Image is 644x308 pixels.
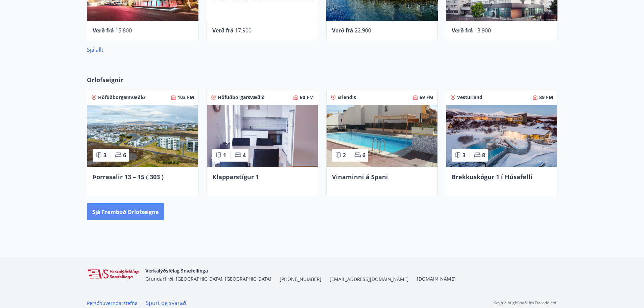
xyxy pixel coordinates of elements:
font: Verð frá [452,27,473,34]
font: 60 [300,94,305,100]
font: 6 [123,151,126,159]
a: Persónuverndarstefna [87,300,138,306]
font: FM [307,94,314,100]
font: 4 [243,151,246,159]
img: WvRpJk2u6KDFA1HvFrCJUzbr97ECa5dHUCvez65j.png [87,269,140,280]
font: Sjá allt [87,46,103,53]
font: FM [426,94,433,100]
button: Sjá framboð orlofseigna [87,203,164,220]
img: Danie paella [446,105,557,167]
font: Höfuðborgarsvæðið [218,94,265,100]
img: Danie paella [207,105,318,167]
font: Grundarfirði, [GEOGRAPHIC_DATA], [GEOGRAPHIC_DATA] [145,276,271,282]
img: Danie paella [87,105,198,167]
font: Sjá framboð orlofseigna [92,208,159,216]
font: 3 [462,151,466,159]
font: 1 [223,151,226,159]
font: Þorrasalir 13 – 15 ( 303 ) [93,173,164,181]
font: Vinaminni á Spani [332,173,388,181]
font: Verð frá [212,27,234,34]
font: Verð frá [332,27,353,34]
font: [PHONE_NUMBER] [280,276,321,282]
font: 6 [362,151,365,159]
font: Verð frá [93,27,114,34]
font: Klapparstígur 1 [212,173,259,181]
font: 13.900 [474,27,491,34]
font: 15.800 [115,27,132,34]
font: Keyrt á hugbúnaði frá Dorado ehf. [494,300,557,306]
font: 69 [420,94,425,100]
font: Höfuðborgarsvæðið [98,94,145,100]
a: [DOMAIN_NAME] [417,276,456,282]
font: FM [187,94,194,100]
font: Orlofseignir [87,76,123,84]
font: Brekkuskógur 1 í Húsafelli [452,173,532,181]
font: 2 [343,151,346,159]
font: 22.900 [355,27,371,34]
font: [EMAIL_ADDRESS][DOMAIN_NAME] [330,276,409,282]
font: 8 [482,151,485,159]
font: FM [546,94,553,100]
font: Erlendis [337,94,356,100]
font: Verkalýðsfélag Snæfellinga [145,267,208,274]
font: 3 [103,151,106,159]
font: 89 [539,94,545,100]
font: 103 [177,94,186,100]
a: Spurt og svarað [146,299,186,307]
font: Vesturland [457,94,482,100]
font: 17.900 [235,27,252,34]
img: Danie paella [327,105,437,167]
